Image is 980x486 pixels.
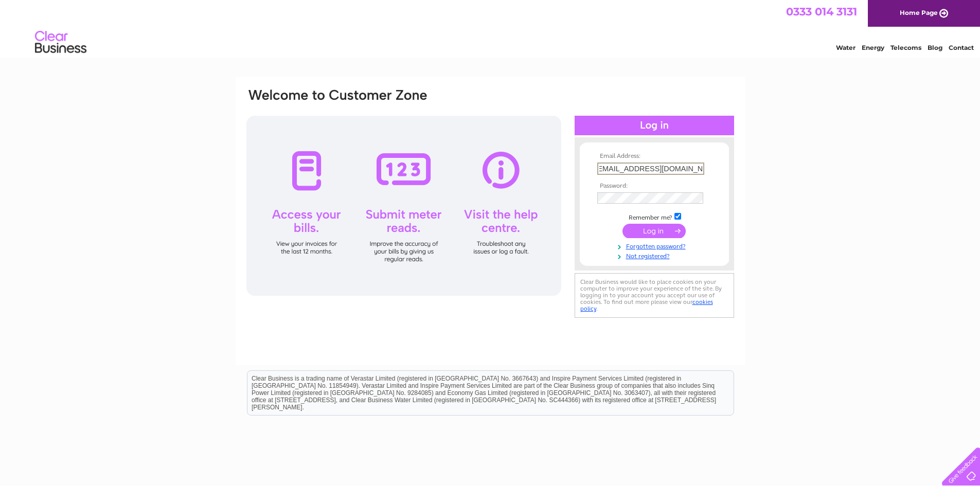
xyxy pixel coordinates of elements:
div: Clear Business is a trading name of Verastar Limited (registered in [GEOGRAPHIC_DATA] No. 3667643... [247,6,734,50]
input: Submit [622,224,686,238]
th: Password: [595,183,714,190]
a: Forgotten password? [597,241,714,250]
img: logo.png [34,27,87,58]
a: Blog [928,44,942,51]
th: Email Address: [595,153,714,160]
a: cookies policy [580,298,713,312]
td: Remember me? [595,211,714,222]
a: Water [836,44,856,51]
div: Clear Business would like to place cookies on your computer to improve your experience of the sit... [575,273,734,318]
a: Contact [949,44,974,51]
a: Energy [862,44,884,51]
a: 0333 014 3131 [786,5,857,18]
a: Telecoms [890,44,921,51]
a: Not registered? [597,250,714,260]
